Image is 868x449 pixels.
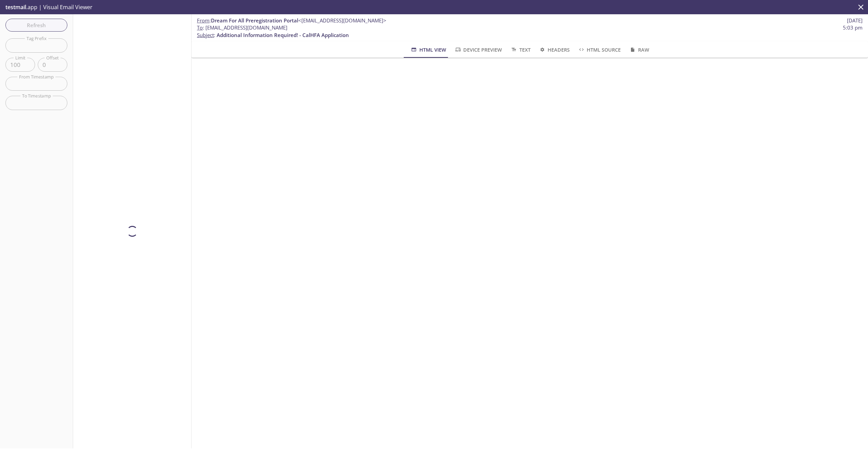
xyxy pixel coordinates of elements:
span: Raw [629,46,649,54]
span: HTML View [410,46,446,54]
span: From [197,17,210,24]
span: <[EMAIL_ADDRESS][DOMAIN_NAME]> [298,17,386,24]
p: : [197,24,863,39]
span: Additional Information Required! - CalHFA Application [217,32,349,38]
span: Headers [539,46,570,54]
span: Subject [197,32,214,38]
span: Text [510,46,530,54]
span: HTML Source [578,46,621,54]
span: testmail [5,3,26,11]
span: : [EMAIL_ADDRESS][DOMAIN_NAME] [197,24,287,31]
span: To [197,24,203,31]
span: [DATE] [847,17,863,24]
span: Device Preview [454,46,502,54]
span: 5:03 pm [843,24,863,31]
span: Dream For All Preregistration Portal [211,17,298,24]
span: : [197,17,386,24]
